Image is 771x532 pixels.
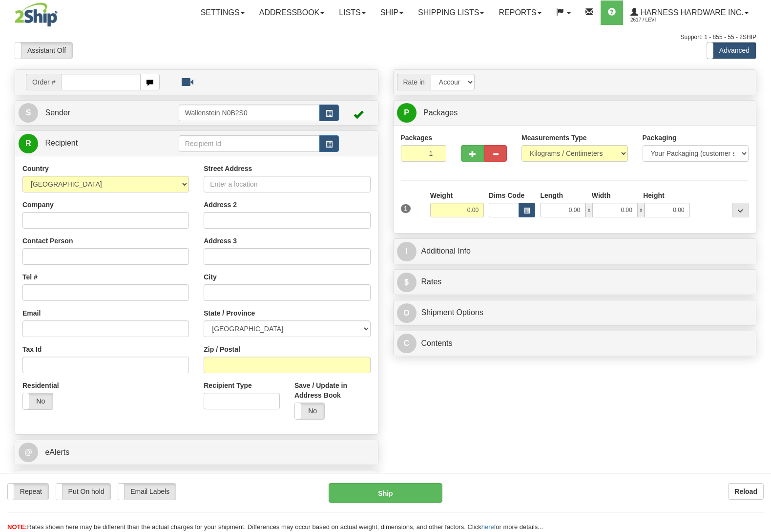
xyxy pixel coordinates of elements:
[623,0,756,25] a: Harness Hardware Inc. 2617 / Levi
[295,403,325,419] label: No
[397,272,753,292] a: $Rates
[397,303,417,323] span: O
[540,191,563,200] label: Length
[193,0,252,25] a: Settings
[373,0,411,25] a: Ship
[521,133,587,143] label: Measurements Type
[22,236,73,246] label: Contact Person
[397,303,753,323] a: OShipment Options
[23,393,53,409] label: No
[638,203,645,217] span: x
[643,133,677,143] label: Packaging
[19,443,38,462] span: @
[252,0,332,25] a: Addressbook
[411,0,491,25] a: Shipping lists
[22,200,54,210] label: Company
[15,43,72,59] label: Assistant Off
[397,334,417,353] span: C
[179,105,320,121] input: Sender Id
[45,108,70,117] span: Sender
[204,164,252,173] label: Street Address
[15,33,756,42] div: Support: 1 - 855 - 55 - 2SHIP
[592,191,611,200] label: Width
[728,483,764,500] button: Reload
[734,488,757,495] b: Reload
[491,0,548,25] a: Reports
[585,203,592,217] span: x
[19,103,38,123] span: S
[204,308,255,318] label: State / Province
[204,200,237,210] label: Address 2
[45,448,69,456] span: eAlerts
[26,74,61,90] span: Order #
[481,523,494,531] a: here
[22,164,49,173] label: Country
[204,236,237,246] label: Address 3
[204,272,216,282] label: City
[749,216,770,316] iframe: chat widget
[118,484,176,500] label: Email Labels
[19,443,375,463] a: @ eAlerts
[630,15,704,25] span: 2617 / Levi
[397,242,417,261] span: I
[397,241,753,261] a: IAdditional Info
[19,134,38,153] span: R
[204,176,370,192] input: Enter a location
[489,191,524,200] label: Dims Code
[329,483,442,503] button: Ship
[294,381,371,400] label: Save / Update in Address Book
[707,43,756,59] label: Advanced
[22,381,59,390] label: Residential
[397,273,417,292] span: $
[204,381,252,390] label: Recipient Type
[8,484,48,500] label: Repeat
[423,108,458,117] span: Packages
[430,191,453,200] label: Weight
[643,191,665,200] label: Height
[397,74,431,90] span: Rate in
[22,272,38,282] label: Tel #
[397,103,753,123] a: P Packages
[732,203,749,217] div: ...
[204,344,240,354] label: Zip / Postal
[56,484,111,500] label: Put On hold
[332,0,373,25] a: Lists
[22,308,41,318] label: Email
[7,523,27,531] span: NOTE:
[401,204,411,213] span: 1
[15,2,58,27] img: logo2617.jpg
[22,344,42,354] label: Tax Id
[401,133,433,143] label: Packages
[45,139,78,147] span: Recipient
[179,135,320,152] input: Recipient Id
[19,103,179,123] a: S Sender
[19,133,161,153] a: R Recipient
[397,103,417,123] span: P
[638,8,744,17] span: Harness Hardware Inc.
[397,334,753,354] a: CContents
